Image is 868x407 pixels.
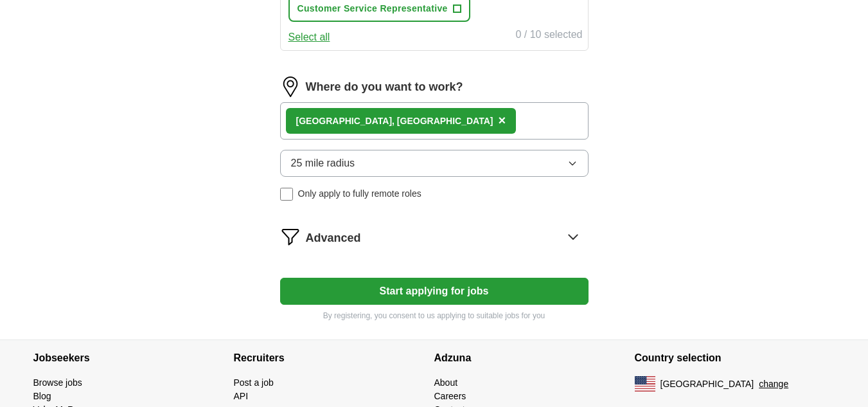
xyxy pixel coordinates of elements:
span: Customer Service Representative [297,2,448,15]
a: Blog [33,391,51,401]
span: × [498,113,506,127]
input: Only apply to fully remote roles [280,188,293,201]
button: Start applying for jobs [280,278,589,305]
span: Advanced [306,230,361,247]
img: location.png [280,77,301,97]
p: By registering, you consent to us applying to suitable jobs for you [280,310,589,321]
button: change [759,377,788,391]
a: Browse jobs [33,377,82,388]
span: [GEOGRAPHIC_DATA] [660,377,754,391]
a: Post a job [234,377,274,388]
a: About [434,377,458,388]
a: API [234,391,249,401]
button: 25 mile radius [280,150,589,177]
div: 0 / 10 selected [515,27,582,45]
button: × [498,111,506,131]
span: 25 mile radius [291,156,355,171]
span: Only apply to fully remote roles [298,187,421,201]
img: filter [280,226,301,247]
img: US flag [635,376,655,392]
a: Careers [434,391,466,401]
h4: Country selection [635,340,835,376]
div: [GEOGRAPHIC_DATA], [GEOGRAPHIC_DATA] [296,114,493,128]
button: Select all [288,30,330,45]
label: Where do you want to work? [306,78,463,96]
